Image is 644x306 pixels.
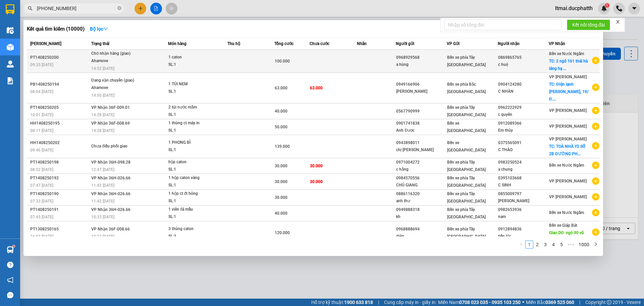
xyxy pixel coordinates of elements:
img: logo-vxr [6,4,14,14]
img: warehouse-icon [7,60,14,68]
div: SL: 1 [168,61,219,69]
span: VP Nhận 36H-026.66 [91,176,130,180]
div: 0943898011 [396,139,446,146]
div: SL: 1 [168,127,219,134]
div: SL: 1 [168,88,219,95]
span: message [7,292,13,298]
span: 12:47 [DATE] [91,167,114,172]
li: Previous Page [517,241,525,249]
div: anh thư [396,198,446,205]
span: right [594,242,598,246]
span: VP [PERSON_NAME] [549,108,587,113]
div: HH1408250202 [30,139,89,146]
div: [PERSON_NAME] [396,88,446,95]
span: Nhãn [357,41,367,46]
div: chị [PERSON_NAME] [396,146,446,154]
a: 1 [526,241,533,248]
span: Bến xe Nước Ngầm [549,210,584,215]
span: ••• [566,241,576,249]
span: Bến xe [GEOGRAPHIC_DATA] [447,140,486,152]
span: close-circle [117,5,121,12]
div: c huệ [498,61,548,68]
span: close [615,19,620,24]
div: SL: 1 [168,182,219,189]
span: VP [PERSON_NAME] [549,75,587,79]
span: 30.000 [275,195,287,200]
div: diệp [396,233,446,240]
div: [PERSON_NAME] [498,198,548,205]
div: nam [498,213,548,220]
div: 0949166906 [396,81,446,88]
div: Chưa điều phối giao [91,143,142,150]
span: Người gửi [396,41,414,46]
span: Bến xe [GEOGRAPHIC_DATA] [447,121,486,133]
div: Ahamove [91,57,142,65]
span: 40.000 [275,109,287,114]
button: Bộ lọcdown [85,24,113,34]
div: 0962222929 [498,104,548,111]
span: 10:17 [DATE] [91,234,114,239]
div: 1 viên đá mẫu [168,206,219,213]
h3: Kết quả tìm kiếm ( 10000 ) [27,26,85,33]
span: 50.000 [275,125,287,129]
span: TC: TOÀ NHÀ Y2 SỐ 2B ĐƯỜNG PH... [549,144,585,156]
span: plus-circle [592,162,599,169]
div: hộp caton [168,159,219,166]
span: VP Nhận 36H-098.28 [91,160,130,165]
span: VP Nhận [549,41,565,46]
span: 11:42 [DATE] [91,199,114,204]
div: 0984570556 [396,175,446,182]
div: 1 PHONG BÌ [168,139,219,146]
div: a hùng [396,61,446,68]
li: 5 [557,241,566,249]
div: 0968929568 [396,54,446,61]
span: Giao DĐ: ngỏ 90 vũ quỳnh mễ tr... [549,230,584,243]
span: Bến xe phía Tây [GEOGRAPHIC_DATA] [447,55,486,67]
a: 2 [534,241,541,248]
div: PB1408250194 [30,81,89,88]
div: c quyên [498,111,548,118]
span: Bến xe phía Tây [GEOGRAPHIC_DATA] [447,160,486,172]
div: SL: 1 [168,198,219,205]
div: PT1408250190 [30,190,89,198]
div: 0886116320 [396,190,446,198]
div: PT1308250165 [30,226,89,233]
li: Next 5 Pages [566,241,576,249]
span: plus-circle [592,123,599,130]
strong: Bộ lọc [90,26,108,32]
a: 1000 [577,241,591,248]
div: tiến lộc [498,233,548,240]
div: 0869865765 [498,54,548,61]
span: Chưa cước [310,41,329,46]
a: 4 [550,241,557,248]
span: Bến xe phía Bắc [GEOGRAPHIC_DATA] [447,82,486,94]
input: Nhập số tổng đài [444,19,561,30]
li: 4 [549,241,557,249]
div: Ahamove [91,84,142,92]
div: 2 túi nước mắm [168,104,219,111]
span: TC: 2 ngỏ 161 thái hà láng hạ ... [549,59,588,71]
span: left [519,242,523,246]
div: HH1408250195 [30,120,89,127]
button: Kết nối tổng đài [567,19,610,30]
span: 11:42 [DATE] [91,183,114,188]
span: Trạng thái [91,41,109,46]
span: Tổng cước [274,41,293,46]
span: VP [PERSON_NAME] [549,124,587,129]
img: solution-icon [7,77,14,84]
span: VP Gửi [447,41,460,46]
span: Bến xe Nước Ngầm [549,51,584,56]
span: Bến xe phía Tây [GEOGRAPHIC_DATA] [447,207,486,219]
span: plus-circle [592,57,599,64]
div: SL: 3 [168,233,219,240]
span: 16:07 [DATE] [30,234,53,239]
span: plus-circle [592,177,599,185]
div: SL: 1 [168,146,219,154]
div: PT1408250191 [30,206,89,213]
div: a chung [498,166,548,173]
span: VP [PERSON_NAME] [549,137,587,141]
span: 07:33 [DATE] [30,199,53,204]
div: kh [396,213,446,220]
div: 3 thùng caton [168,225,219,233]
span: 07:47 [DATE] [30,183,53,188]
